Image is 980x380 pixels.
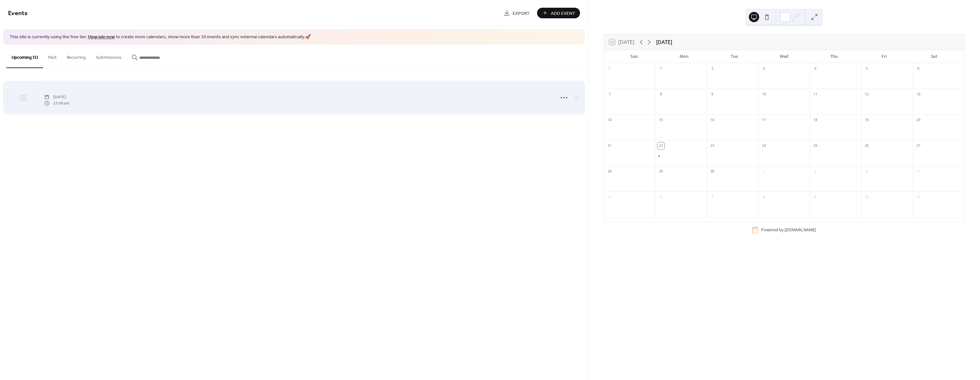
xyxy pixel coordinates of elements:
[10,34,311,40] span: This site is currently using the free tier. to create more calendars, show more than 10 events an...
[709,168,716,175] div: 30
[859,50,909,63] div: Fri
[863,91,870,98] div: 12
[759,50,809,63] div: Wed
[785,227,816,233] a: [DOMAIN_NAME]
[863,168,870,175] div: 3
[551,10,575,17] span: Add Event
[537,8,580,18] button: Add Event
[659,50,709,63] div: Mon
[809,50,859,63] div: Thu
[760,194,768,201] div: 8
[513,10,530,17] span: Export
[606,194,613,201] div: 5
[62,45,91,67] button: Recurring
[812,142,819,149] div: 25
[657,168,664,175] div: 29
[760,142,768,149] div: 24
[6,45,43,68] button: Upcoming (1)
[709,65,716,72] div: 2
[915,91,922,98] div: 13
[44,94,69,100] span: [DATE]
[812,117,819,124] div: 18
[88,33,115,41] a: Upgrade now
[709,50,759,63] div: Tue
[915,168,922,175] div: 4
[657,142,664,149] div: 22
[657,91,664,98] div: 8
[606,117,613,124] div: 14
[656,38,672,46] div: [DATE]
[760,91,768,98] div: 10
[915,142,922,149] div: 27
[812,168,819,175] div: 2
[863,117,870,124] div: 19
[709,142,716,149] div: 23
[709,117,716,124] div: 16
[657,194,664,201] div: 6
[609,50,659,63] div: Sun
[606,168,613,175] div: 28
[760,168,768,175] div: 1
[8,7,28,20] span: Events
[657,117,664,124] div: 15
[606,65,613,72] div: 31
[915,194,922,201] div: 11
[91,45,126,67] button: Submissions
[863,65,870,72] div: 5
[863,194,870,201] div: 10
[760,65,768,72] div: 3
[760,117,768,124] div: 17
[606,91,613,98] div: 7
[43,45,62,67] button: Past
[44,100,69,106] span: 12:00 pm
[915,117,922,124] div: 20
[812,65,819,72] div: 4
[499,8,534,18] a: Export
[657,65,664,72] div: 1
[709,91,716,98] div: 9
[812,194,819,201] div: 9
[909,50,959,63] div: Sat
[709,194,716,201] div: 7
[606,142,613,149] div: 21
[915,65,922,72] div: 6
[761,227,816,233] div: Powered by
[863,142,870,149] div: 26
[812,91,819,98] div: 11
